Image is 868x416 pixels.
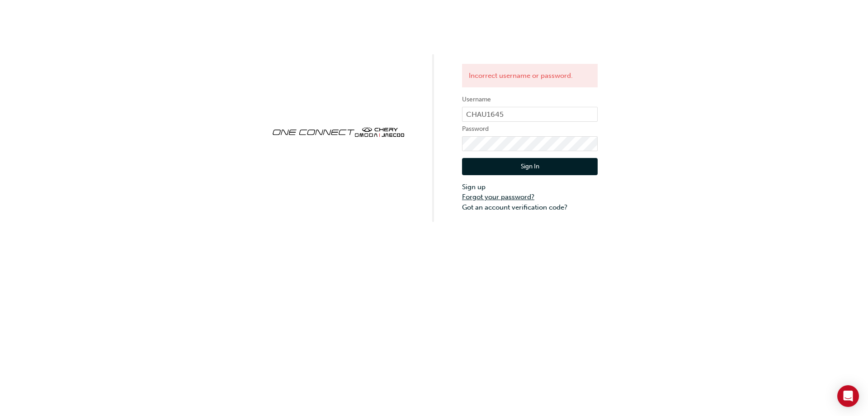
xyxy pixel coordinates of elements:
[462,107,598,122] input: Username
[462,94,598,105] label: Username
[837,385,859,407] div: Open Intercom Messenger
[462,182,598,192] a: Sign up
[462,192,598,202] a: Forgot your password?
[462,202,598,213] a: Got an account verification code?
[462,64,598,88] div: Incorrect username or password.
[462,124,598,134] label: Password
[462,158,598,175] button: Sign In
[270,120,406,143] img: oneconnect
